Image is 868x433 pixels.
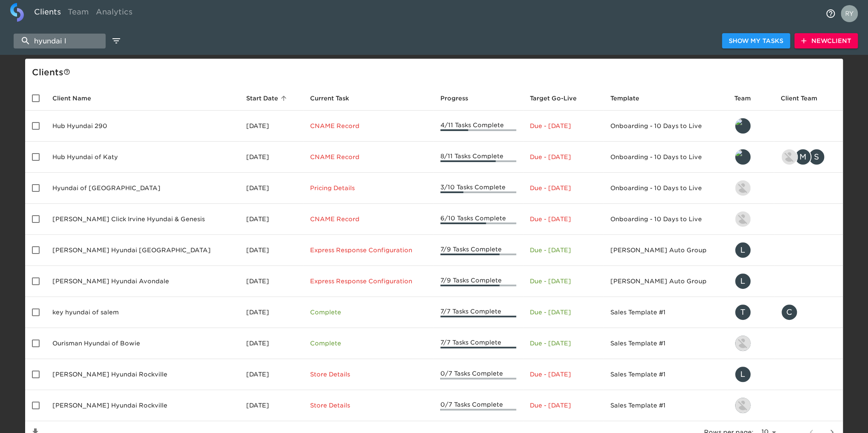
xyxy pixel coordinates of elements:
td: 0/7 Tasks Complete [434,359,523,390]
td: 3/10 Tasks Complete [434,173,523,204]
td: [DATE] [239,328,303,359]
div: lauren.seimas@roadster.com [734,366,767,383]
td: Sales Template #1 [604,297,727,328]
td: [DATE] [239,204,303,235]
td: Sales Template #1 [604,359,727,390]
td: [PERSON_NAME] Hyundai Avondale [46,266,239,297]
td: [PERSON_NAME] Auto Group [604,266,727,297]
td: Sales Template #1 [604,390,727,421]
p: Express Response Configuration [310,246,427,254]
td: Ourisman Hyundai of Bowie [46,328,239,359]
div: leland@roadster.com [734,117,767,134]
div: lowell@roadster.com [734,397,767,414]
p: Express Response Configuration [310,277,427,285]
img: Profile [841,5,858,22]
p: Due - [DATE] [530,153,597,161]
img: leland@roadster.com [735,118,750,134]
p: Complete [310,339,427,348]
td: Onboarding - 10 Days to Live [604,111,727,142]
div: lowell@roadster.com [734,335,767,352]
div: courtney.branch@roadster.com [781,304,836,321]
img: nikko.foster@roadster.com [782,149,797,165]
a: Clients [31,3,64,24]
span: Calculated based on the start date and the duration of all Tasks contained in this Hub. [530,93,577,103]
td: [DATE] [239,235,303,266]
p: Due - [DATE] [530,339,597,348]
p: CNAME Record [310,215,427,223]
button: NewClient [794,33,858,49]
td: 0/7 Tasks Complete [434,390,523,421]
span: This is the next Task in this Hub that should be completed [310,93,349,103]
span: Client Name [52,93,102,103]
span: Progress [440,93,479,103]
div: tracy@roadster.com [734,304,767,321]
td: [DATE] [239,297,303,328]
div: lauren.seimas@roadster.com [734,273,767,290]
td: [DATE] [239,111,303,142]
p: Store Details [310,370,427,379]
p: Due - [DATE] [530,370,597,379]
button: Show My Tasks [722,33,790,49]
div: lauren.seimas@roadster.com [734,242,767,259]
td: Onboarding - 10 Days to Live [604,173,727,204]
div: T [734,304,751,321]
td: [DATE] [239,266,303,297]
div: nikko.foster@roadster.com [734,211,767,228]
svg: This is a list of all of your clients and clients shared with you [63,68,70,75]
input: search [14,34,106,48]
p: Due - [DATE] [530,215,597,223]
div: Client s [32,66,839,79]
button: notifications [820,3,841,24]
div: kevin.lo@roadster.com [734,179,767,197]
p: Store Details [310,401,427,410]
td: 7/9 Tasks Complete [434,266,523,297]
td: [DATE] [239,173,303,204]
span: Team [734,93,762,103]
img: leland@roadster.com [735,149,750,165]
td: 7/7 Tasks Complete [434,297,523,328]
p: CNAME Record [310,122,427,130]
img: nikko.foster@roadster.com [735,211,750,227]
img: lowell@roadster.com [735,336,750,351]
p: Due - [DATE] [530,246,597,254]
div: L [734,242,751,259]
td: [DATE] [239,390,303,421]
span: Start Date [246,93,289,103]
div: L [734,366,751,383]
a: Team [64,3,92,24]
div: C [781,304,798,321]
div: L [734,273,751,290]
div: leland@roadster.com [734,148,767,165]
td: Onboarding - 10 Days to Live [604,204,727,235]
p: Due - [DATE] [530,401,597,410]
p: CNAME Record [310,153,427,161]
p: Complete [310,308,427,316]
td: 8/11 Tasks Complete [434,142,523,173]
td: 4/11 Tasks Complete [434,111,523,142]
td: [PERSON_NAME] Hyundai Rockville [46,359,239,390]
p: Due - [DATE] [530,184,597,192]
div: nikko.foster@roadster.com, michael.beck@roadster.com, smartinez@hubhouston.com [781,148,836,165]
img: lowell@roadster.com [735,398,750,413]
td: 7/9 Tasks Complete [434,235,523,266]
td: key hyundai of salem [46,297,239,328]
span: Current Task [310,93,360,103]
td: Hub Hyundai of Katy [46,142,239,173]
div: M [794,148,811,165]
span: Show My Tasks [729,36,783,46]
td: [DATE] [239,359,303,390]
img: kevin.lo@roadster.com [735,180,750,196]
td: Sales Template #1 [604,328,727,359]
td: [PERSON_NAME] Auto Group [604,235,727,266]
p: Pricing Details [310,184,427,192]
button: edit [109,34,124,48]
span: New Client [801,36,851,46]
td: [PERSON_NAME] Hyundai [GEOGRAPHIC_DATA] [46,235,239,266]
div: S [808,148,825,165]
td: 7/7 Tasks Complete [434,328,523,359]
td: [PERSON_NAME] Hyundai Rockville [46,390,239,421]
td: [DATE] [239,142,303,173]
p: Due - [DATE] [530,122,597,130]
span: Target Go-Live [530,93,588,103]
td: [PERSON_NAME] Click Irvine Hyundai & Genesis [46,204,239,235]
